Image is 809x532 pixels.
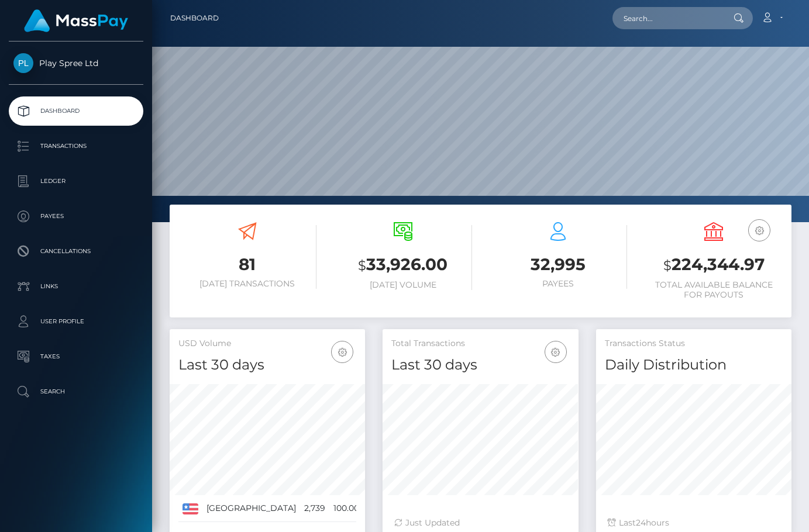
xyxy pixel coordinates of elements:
img: Play Spree Ltd [13,53,33,73]
a: Taxes [9,342,143,371]
h4: Last 30 days [178,355,356,375]
a: Dashboard [170,6,219,30]
h6: Payees [490,279,628,289]
img: US.png [183,503,198,514]
p: Links [13,278,139,295]
p: User Profile [13,313,139,330]
a: Payees [9,202,143,231]
td: [GEOGRAPHIC_DATA] [202,495,300,522]
h3: 33,926.00 [334,253,472,277]
p: Ledger [13,172,139,190]
small: $ [663,257,672,274]
h4: Daily Distribution [605,355,783,375]
h5: USD Volume [178,338,356,350]
td: 100.00% [329,495,370,522]
h5: Total Transactions [391,338,569,350]
small: $ [358,257,366,274]
a: Ledger [9,167,143,196]
p: Transactions [13,137,139,155]
a: Search [9,377,143,406]
a: Dashboard [9,96,143,126]
td: 2,739 [300,495,329,522]
h5: Transactions Status [605,338,783,350]
span: Play Spree Ltd [9,58,143,68]
h4: Last 30 days [391,355,569,375]
a: User Profile [9,307,143,336]
div: Just Updated [394,517,566,529]
h6: [DATE] Transactions [178,279,316,289]
p: Payees [13,208,139,225]
a: Cancellations [9,237,143,266]
a: Transactions [9,132,143,161]
div: Last hours [608,517,780,529]
input: Search... [612,7,722,29]
img: MassPay Logo [24,9,128,32]
h6: [DATE] Volume [334,280,472,290]
h3: 32,995 [490,253,628,276]
h3: 224,344.97 [645,253,783,277]
p: Search [13,383,139,400]
a: Links [9,272,143,301]
p: Cancellations [13,243,139,260]
h6: Total Available Balance for Payouts [645,280,783,300]
h3: 81 [178,253,316,276]
span: 24 [636,517,646,528]
p: Taxes [13,348,139,365]
p: Dashboard [13,102,139,120]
